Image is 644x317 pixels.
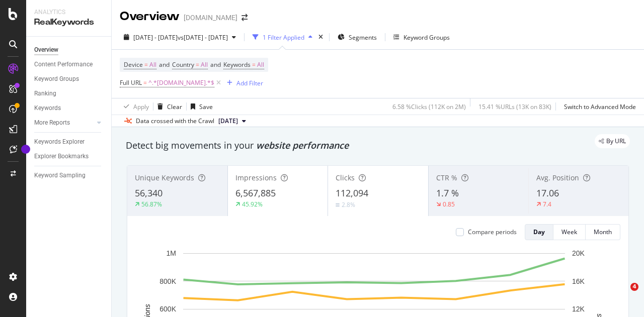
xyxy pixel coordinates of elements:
span: and [210,60,221,69]
span: vs [DATE] - [DATE] [178,33,228,42]
a: Explorer Bookmarks [34,151,104,162]
button: Switch to Advanced Mode [560,98,636,115]
span: 4 [630,283,638,291]
div: 15.41 % URLs ( 13K on 83K ) [478,102,551,111]
span: CTR % [436,173,457,182]
span: By URL [606,138,626,144]
div: 7.4 [543,200,551,208]
div: Keyword Groups [34,74,79,84]
span: Impressions [235,173,277,182]
span: Country [172,60,194,69]
div: More Reports [34,118,70,128]
div: 1 Filter Applied [263,33,304,42]
span: [DATE] - [DATE] [133,33,178,42]
div: Switch to Advanced Mode [564,102,636,111]
button: [DATE] - [DATE]vs[DATE] - [DATE] [120,29,240,45]
span: 1.7 % [436,187,459,199]
div: Explorer Bookmarks [34,151,89,162]
span: = [252,60,256,69]
span: All [201,58,208,72]
div: times [316,32,325,42]
a: Keywords [34,103,104,114]
button: [DATE] [214,115,250,127]
button: Apply [120,98,149,115]
span: ^.*[DOMAIN_NAME].*$ [148,76,214,90]
div: Overview [34,45,58,55]
img: Equal [336,203,340,206]
div: Apply [133,102,149,111]
button: Segments [334,29,381,45]
span: Full URL [120,78,142,87]
span: = [143,78,147,87]
span: 112,094 [336,187,368,199]
button: Week [553,224,586,240]
a: Content Performance [34,59,104,70]
div: Clear [167,102,182,111]
div: Keyword Sampling [34,170,86,181]
div: Add Filter [236,79,263,87]
div: Keywords [34,103,61,114]
button: Add Filter [223,77,263,89]
div: Tooltip anchor [21,145,30,154]
div: 2.8% [342,200,355,209]
text: 800K [159,277,176,285]
span: Device [124,60,143,69]
span: 2025 Aug. 27th [218,117,238,126]
span: and [159,60,170,69]
span: Keywords [223,60,251,69]
a: Keywords Explorer [34,137,104,147]
div: [DOMAIN_NAME] [184,13,237,23]
div: Keywords Explorer [34,137,85,147]
div: Analytics [34,8,103,17]
span: All [149,58,156,72]
div: Overview [120,8,180,25]
iframe: Intercom live chat [610,283,634,307]
div: 56.87% [141,200,162,208]
text: 20K [572,249,585,257]
a: More Reports [34,118,94,128]
text: 1M [167,249,176,257]
a: Keyword Groups [34,74,104,84]
span: Segments [349,33,377,42]
div: 0.85 [443,200,455,208]
div: RealKeywords [34,17,103,28]
span: Avg. Position [536,173,579,182]
span: = [144,60,148,69]
span: = [196,60,199,69]
div: Keyword Groups [404,33,450,42]
text: 16K [572,277,585,285]
button: Month [586,224,620,240]
button: Save [187,98,213,115]
div: Ranking [34,88,56,99]
div: Week [561,228,577,236]
div: 6.58 % Clicks ( 112K on 2M ) [392,102,466,111]
button: 1 Filter Applied [249,29,316,45]
div: legacy label [595,134,630,148]
div: Compare periods [468,228,517,236]
span: 17.06 [536,187,559,199]
span: Clicks [336,173,355,182]
button: Day [525,224,553,240]
button: Keyword Groups [389,29,454,45]
div: 45.92% [242,200,263,208]
div: arrow-right-arrow-left [242,14,248,21]
text: 12K [572,305,585,313]
span: 56,340 [135,187,163,199]
a: Overview [34,45,104,55]
span: 6,567,885 [235,187,276,199]
a: Ranking [34,88,104,99]
button: Clear [153,98,182,115]
div: Save [199,102,213,111]
span: Unique Keywords [135,173,194,182]
span: All [257,58,264,72]
div: Month [594,228,612,236]
div: Data crossed with the Crawl [136,117,214,126]
text: 600K [159,305,176,313]
div: Day [533,228,545,236]
a: Keyword Sampling [34,170,104,181]
div: Content Performance [34,59,93,70]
